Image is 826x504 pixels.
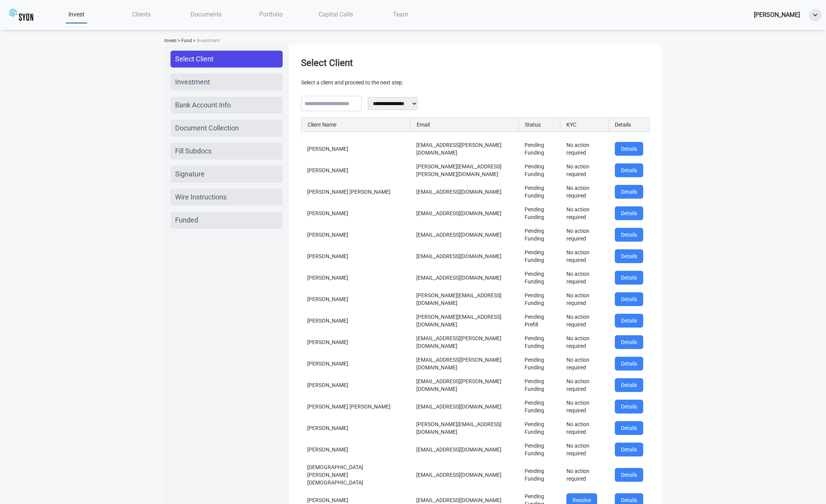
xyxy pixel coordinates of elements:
td: [EMAIL_ADDRESS][DOMAIN_NAME] [410,267,518,288]
span: Document Collection [175,123,239,133]
td: Pending Funding [518,331,560,353]
td: [PERSON_NAME] [301,245,410,267]
td: [PERSON_NAME] [301,160,410,181]
td: Pending Funding [518,417,560,439]
td: [EMAIL_ADDRESS][PERSON_NAME][DOMAIN_NAME] [410,353,518,374]
span: Team [393,11,408,18]
img: ellipse [809,9,821,21]
span: Fill Subdocs [175,146,212,156]
span: Fund [180,38,192,43]
span: Bank Account Info [175,100,231,110]
button: Details [615,292,643,306]
th: Details [609,118,649,132]
span: Capital Calls [319,11,353,18]
td: No action required [560,331,609,353]
button: Details [615,357,643,371]
td: [PERSON_NAME] [301,310,410,331]
a: Portfolio [238,7,303,22]
th: Client Name [301,118,410,132]
button: Details [615,468,643,482]
a: Invest [44,7,109,22]
td: [EMAIL_ADDRESS][DOMAIN_NAME] [410,460,518,489]
td: [EMAIL_ADDRESS][DOMAIN_NAME] [410,245,518,267]
td: Pending Funding [518,288,560,310]
td: [PERSON_NAME] [301,417,410,439]
button: Details [615,185,643,199]
td: No action required [560,224,609,245]
td: [EMAIL_ADDRESS][PERSON_NAME][DOMAIN_NAME] [410,374,518,396]
td: Pending Funding [518,439,560,460]
img: syoncap.png [9,8,33,22]
td: [PERSON_NAME] [301,331,410,353]
td: Pending Funding [518,224,560,245]
img: sidearrow [194,40,195,42]
td: [PERSON_NAME] [301,374,410,396]
td: [EMAIL_ADDRESS][DOMAIN_NAME] [410,439,518,460]
td: Pending Funding [518,267,560,288]
td: No action required [560,374,609,396]
button: Details [615,421,643,435]
span: [PERSON_NAME] [754,11,800,18]
span: Wire Instructions [175,192,227,203]
td: Pending Funding [518,374,560,396]
td: Pending Funding [518,460,560,489]
td: No action required [560,439,609,460]
td: No action required [560,245,609,267]
td: [PERSON_NAME] [301,203,410,224]
span: Clients [132,11,151,18]
td: No action required [560,160,609,181]
td: No action required [560,138,609,160]
button: Details [615,142,643,156]
td: Pending Funding [518,160,560,181]
td: [PERSON_NAME] [301,224,410,245]
td: [EMAIL_ADDRESS][DOMAIN_NAME] [410,203,518,224]
td: [EMAIL_ADDRESS][PERSON_NAME][DOMAIN_NAME] [410,331,518,353]
td: [EMAIL_ADDRESS][DOMAIN_NAME] [410,181,518,203]
td: Pending Funding [518,138,560,160]
button: Details [615,228,643,242]
span: Select Client [175,54,214,64]
td: [EMAIL_ADDRESS][DOMAIN_NAME] [410,396,518,417]
td: [PERSON_NAME] [301,353,410,374]
td: Pending Funding [518,181,560,203]
span: Funded [175,215,198,226]
button: Details [615,163,643,177]
td: [PERSON_NAME] [PERSON_NAME] [301,396,410,417]
td: [PERSON_NAME][EMAIL_ADDRESS][DOMAIN_NAME] [410,288,518,310]
button: Details [615,378,643,392]
img: sidearrow [178,40,180,42]
td: [PERSON_NAME][EMAIL_ADDRESS][DOMAIN_NAME] [410,310,518,331]
a: Team [368,7,433,22]
td: [PERSON_NAME] [301,288,410,310]
td: [PERSON_NAME][EMAIL_ADDRESS][PERSON_NAME][DOMAIN_NAME] [410,160,518,181]
th: Email [410,118,518,132]
span: Investment [175,77,210,87]
span: Documents [190,11,222,18]
td: No action required [560,288,609,310]
td: [EMAIL_ADDRESS][DOMAIN_NAME] [410,224,518,245]
button: Details [615,314,643,328]
span: Portfolio [259,11,283,18]
button: Details [615,206,643,220]
span: Investment [195,38,220,43]
h1: Select Client [301,57,650,69]
td: Pending Funding [518,353,560,374]
td: [PERSON_NAME] [PERSON_NAME] [301,181,410,203]
a: Capital Calls [303,7,368,22]
button: Details [615,400,643,413]
td: No action required [560,203,609,224]
td: [DEMOGRAPHIC_DATA][PERSON_NAME][DEMOGRAPHIC_DATA] [301,460,410,489]
td: [PERSON_NAME] [301,439,410,460]
td: No action required [560,417,609,439]
th: KYC [560,118,609,132]
td: No action required [560,267,609,288]
button: Details [615,271,643,285]
td: No action required [560,353,609,374]
button: Details [615,443,643,456]
td: Pending Prefill [518,310,560,331]
td: [PERSON_NAME][EMAIL_ADDRESS][DOMAIN_NAME] [410,417,518,439]
td: No action required [560,396,609,417]
a: Documents [174,7,238,22]
th: Status [518,118,560,132]
a: Clients [109,7,174,22]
